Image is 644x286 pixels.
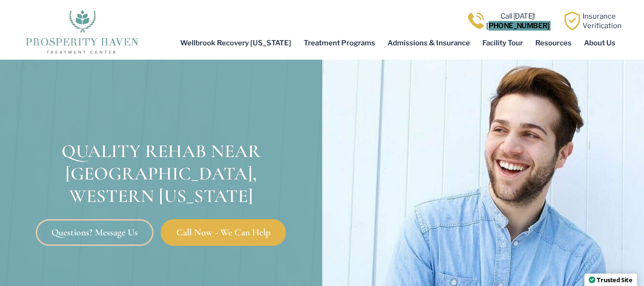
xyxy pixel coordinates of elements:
a: Facility Tour [476,32,529,54]
img: Learn how Prosperity Haven, a verified substance abuse center can help you overcome your addiction [563,11,582,30]
a: Admissions & Insurance [381,32,476,54]
img: Call one of Prosperity Haven's dedicated counselors today so we can help you overcome addiction [467,11,485,30]
a: InsuranceVerification [583,12,622,30]
h1: Quality Rehab Near [GEOGRAPHIC_DATA], Western [US_STATE] [5,140,317,207]
b: [PHONE_NUMBER] [486,21,550,30]
img: The logo for Prosperity Haven Addiction Recovery Center. [22,7,141,55]
a: Treatment Programs [297,32,381,54]
a: Questions? Message Us [36,219,153,246]
a: About Us [578,32,622,54]
a: Call Now - We Can Help [161,219,286,246]
span: Call Now - We Can Help [176,228,270,237]
span: Questions? Message Us [51,228,138,237]
a: Resources [529,32,578,54]
a: Wellbrook Recovery [US_STATE] [174,32,297,54]
a: Call [DATE]![PHONE_NUMBER] [486,12,550,30]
